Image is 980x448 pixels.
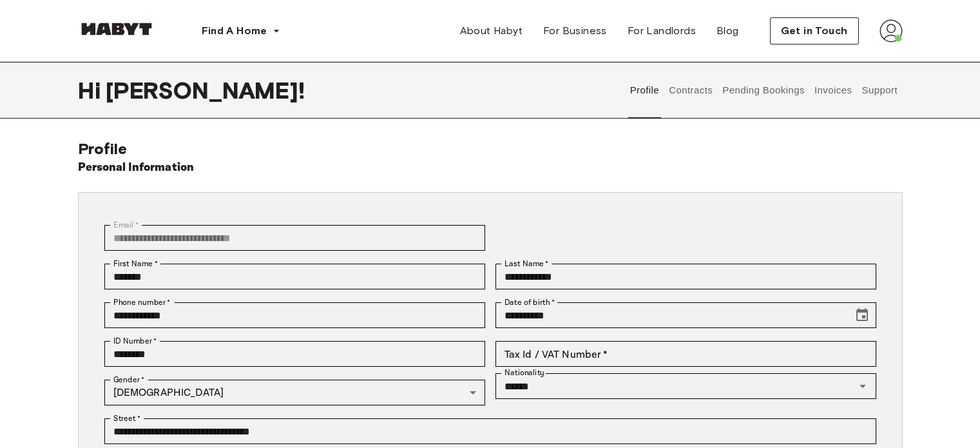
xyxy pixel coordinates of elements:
label: Gender [113,374,144,385]
span: Hi [78,77,106,104]
div: [DEMOGRAPHIC_DATA] [104,380,485,405]
span: For Landlords [628,23,696,39]
span: About Habyt [460,23,523,39]
label: Phone number [113,297,171,308]
a: About Habyt [450,18,533,44]
span: Get in Touch [781,23,848,39]
label: Nationality [504,367,544,378]
button: Open [854,377,872,395]
img: Habyt [78,23,155,35]
button: Profile [628,62,661,119]
label: First Name [113,258,158,269]
button: Pending Bookings [721,62,807,119]
label: ID Number [113,335,157,347]
div: You can't change your email address at the moment. Please reach out to customer support in case y... [104,225,485,251]
label: Street [113,413,140,424]
img: avatar [879,19,903,43]
button: Choose date, selected date is Jun 10, 1981 [849,302,875,328]
span: Find A Home [202,23,267,39]
label: Date of birth [504,297,555,308]
a: For Business [533,18,617,44]
h6: Personal Information [78,159,195,177]
button: Contracts [668,62,715,119]
button: Find A Home [191,18,291,44]
a: For Landlords [617,18,706,44]
span: Blog [716,23,739,39]
span: For Business [543,23,607,39]
button: Invoices [812,62,853,119]
span: Profile [78,139,128,158]
a: Blog [706,18,749,44]
span: [PERSON_NAME] ! [106,77,305,104]
div: user profile tabs [625,62,902,119]
label: Last Name [504,258,549,269]
button: Get in Touch [770,17,859,44]
label: Email [113,219,139,231]
button: Support [860,62,899,119]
